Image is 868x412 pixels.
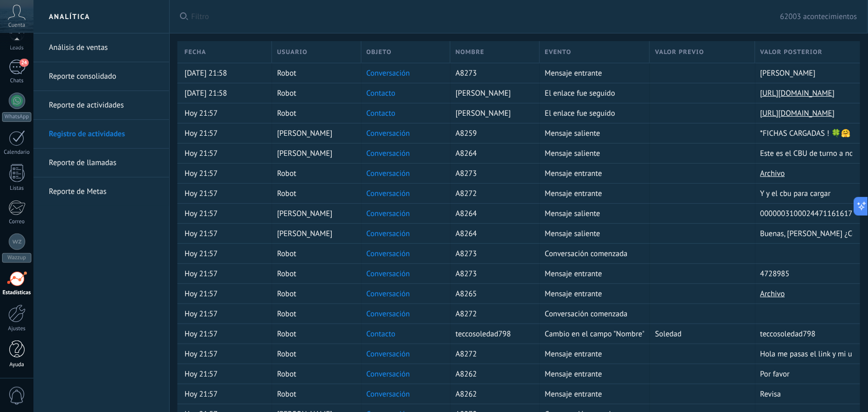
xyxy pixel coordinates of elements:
[456,249,477,259] span: A8273
[540,324,645,344] div: Cambio en el campo "Nombre"
[272,103,356,123] div: Robot
[185,369,218,379] span: Hoy 21:57
[33,120,169,149] li: Registro de actividades
[450,103,535,123] div: Marta Estela Villalba
[450,83,535,103] div: Marta Estela Villalba
[545,369,602,379] span: Mensaje entrante
[761,329,816,339] span: teccosoledad798
[456,149,477,158] span: A8264
[277,68,296,78] span: Robot
[272,123,356,143] div: Laura Ahora
[185,209,218,219] span: Hoy 21:57
[367,68,410,78] a: Conversación
[277,269,296,279] span: Robot
[456,289,477,299] span: A8265
[545,68,602,78] span: Mensaje entrante
[2,219,32,225] div: Correo
[272,384,356,404] div: Robot
[540,63,645,83] div: Mensaje entrante
[185,189,218,199] span: Hoy 21:57
[277,189,296,199] span: Robot
[272,224,356,243] div: Laura Ahora
[272,164,356,183] div: Robot
[545,169,602,178] span: Mensaje entrante
[277,129,333,138] span: [PERSON_NAME]
[185,47,206,57] span: Fecha
[545,269,602,279] span: Mensaje entrante
[367,129,410,138] a: Conversación
[450,123,535,143] div: A8259
[367,47,392,57] span: Objeto
[761,88,835,98] a: [URL][DOMAIN_NAME]
[456,329,511,339] span: teccosoledad798
[540,264,645,283] div: Mensaje entrante
[367,209,410,219] a: Conversación
[272,184,356,203] div: Robot
[49,62,159,91] a: Reporte consolidado
[185,129,218,138] span: Hoy 21:57
[185,309,218,319] span: Hoy 21:57
[456,209,477,219] span: A8264
[367,88,396,98] a: Contacto
[185,88,227,98] span: [DATE] 21:58
[540,244,645,263] div: Conversación comenzada
[450,324,535,344] div: teccosoledad798
[367,389,410,399] a: Conversación
[655,47,704,57] span: Valor previo
[185,149,218,158] span: Hoy 21:57
[49,177,159,206] a: Reporte de Metas
[49,149,159,177] a: Reporte de llamadas
[540,384,645,404] div: Mensaje entrante
[2,149,32,156] div: Calendario
[272,324,356,344] div: Robot
[456,389,477,399] span: A8262
[450,164,535,183] div: A8273
[761,169,785,178] a: Archivo
[20,59,28,67] span: 24
[540,344,645,364] div: Mensaje entrante
[272,264,356,283] div: Robot
[456,229,477,239] span: A8264
[540,304,645,324] div: Conversación comenzada
[185,389,218,399] span: Hoy 21:57
[277,369,296,379] span: Robot
[545,109,616,118] span: El enlace fue seguido
[49,33,159,62] a: Análisis de ventas
[456,129,477,138] span: A8259
[367,369,410,379] a: Conversación
[185,249,218,259] span: Hoy 21:57
[545,349,602,359] span: Mensaje entrante
[761,389,782,399] span: Revisa
[33,91,169,120] li: Reporte de actividades
[272,344,356,364] div: Robot
[367,309,410,319] a: Conversación
[272,83,356,103] div: Robot
[277,349,296,359] span: Robot
[33,62,169,91] li: Reporte consolidado
[450,364,535,384] div: A8262
[781,12,857,22] span: 62003 acontecimientos
[456,269,477,279] span: A8273
[450,204,535,223] div: A8264
[545,189,602,199] span: Mensaje entrante
[185,229,218,239] span: Hoy 21:57
[2,78,32,84] div: Chats
[761,68,816,78] span: [PERSON_NAME]
[545,389,602,399] span: Mensaje entrante
[367,109,396,118] a: Contacto
[185,109,218,118] span: Hoy 21:57
[450,224,535,243] div: A8264
[272,244,356,263] div: Robot
[185,329,218,339] span: Hoy 21:57
[272,204,356,223] div: Laura Ahora
[545,129,601,138] span: Mensaje saliente
[272,364,356,384] div: Robot
[450,304,535,324] div: A8272
[545,289,602,299] span: Mensaje entrante
[545,249,628,259] span: Conversación comenzada
[456,47,484,57] span: Nombre
[450,63,535,83] div: A8273
[277,169,296,178] span: Robot
[450,344,535,364] div: A8272
[761,209,853,219] span: 0000003100024471161617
